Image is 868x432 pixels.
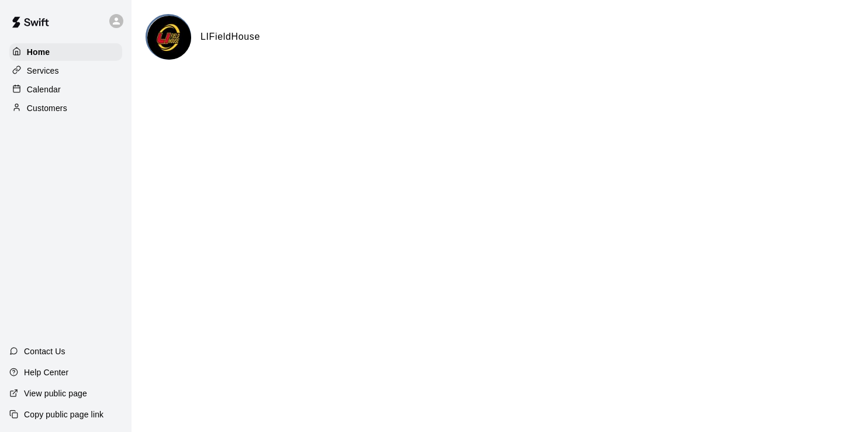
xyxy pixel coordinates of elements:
[9,43,122,61] a: Home
[27,46,50,58] p: Home
[24,409,103,420] p: Copy public page link
[24,367,68,378] p: Help Center
[9,81,122,98] a: Calendar
[9,62,122,80] a: Services
[27,102,67,114] p: Customers
[27,65,59,77] p: Services
[27,84,61,95] p: Calendar
[24,345,65,357] p: Contact Us
[147,16,191,60] img: LIFieldHouse logo
[24,388,87,399] p: View public page
[200,29,260,44] h6: LIFieldHouse
[9,99,122,117] a: Customers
